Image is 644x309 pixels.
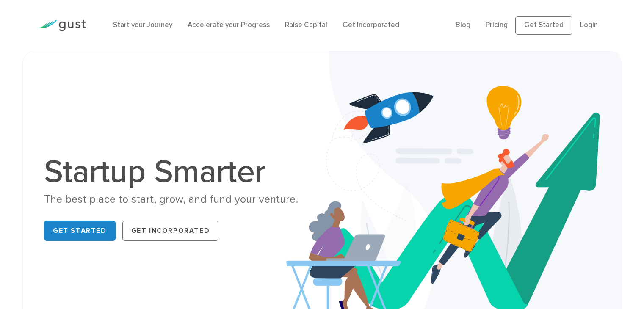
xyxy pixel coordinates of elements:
a: Blog [456,21,470,29]
a: Get Started [515,16,572,35]
a: Login [580,21,598,29]
img: Gust Logo [39,20,86,31]
a: Get Started [44,221,116,241]
div: The best place to start, grow, and fund your venture. [44,192,315,207]
a: Get Incorporated [343,21,399,29]
a: Accelerate your Progress [188,21,270,29]
a: Start your Journey [113,21,172,29]
a: Raise Capital [285,21,327,29]
h1: Startup Smarter [44,156,315,188]
a: Pricing [486,21,508,29]
a: Get Incorporated [122,221,219,241]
